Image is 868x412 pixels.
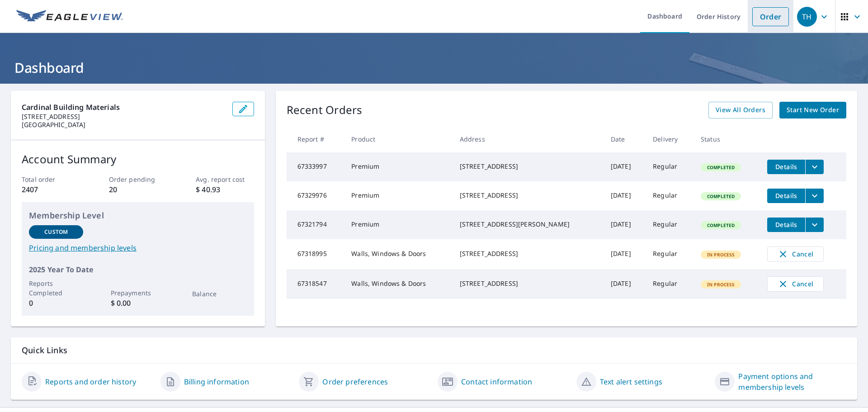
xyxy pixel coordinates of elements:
span: Cancel [777,279,814,289]
a: Start New Order [779,102,846,118]
a: Contact information [461,376,532,387]
td: Premium [344,152,452,181]
p: Account Summary [22,151,254,167]
p: [GEOGRAPHIC_DATA] [22,121,225,129]
h1: Dashboard [11,58,857,77]
span: Details [773,162,800,171]
td: Regular [646,152,693,181]
p: $ 40.93 [196,184,254,195]
p: Total order [22,175,80,184]
div: [STREET_ADDRESS] [460,162,596,171]
a: Order preferences [322,376,388,387]
td: 67318995 [287,239,344,269]
th: Date [604,126,646,152]
p: Avg. report cost [196,175,254,184]
button: Cancel [767,276,824,292]
td: Walls, Windows & Doors [344,269,452,299]
p: [STREET_ADDRESS] [22,113,225,121]
div: TH [797,7,817,27]
p: Custom [44,228,68,236]
td: [DATE] [604,181,646,210]
div: [STREET_ADDRESS] [460,191,596,200]
span: View All Orders [716,104,765,116]
p: $ 0.00 [111,298,165,308]
td: 67333997 [287,152,344,181]
td: Regular [646,269,693,299]
td: Premium [344,181,452,210]
span: Completed [702,193,740,199]
button: filesDropdownBtn-67333997 [805,160,824,174]
button: detailsBtn-67329976 [767,189,805,203]
span: Cancel [777,249,814,260]
p: Order pending [109,175,167,184]
td: Regular [646,210,693,239]
img: EV Logo [16,10,123,24]
th: Product [344,126,452,152]
span: Start New Order [787,104,839,116]
div: [STREET_ADDRESS] [460,279,596,288]
th: Status [693,126,760,152]
span: Completed [702,164,740,170]
td: 67321794 [287,210,344,239]
div: [STREET_ADDRESS] [460,249,596,258]
a: View All Orders [708,102,773,118]
div: [STREET_ADDRESS][PERSON_NAME] [460,220,596,229]
a: Text alert settings [600,376,662,387]
button: filesDropdownBtn-67321794 [805,218,824,232]
a: Payment options and membership levels [738,371,846,393]
button: detailsBtn-67321794 [767,218,805,232]
span: Completed [702,222,740,228]
p: 2407 [22,184,80,195]
td: Regular [646,239,693,269]
a: Reports and order history [45,376,136,387]
p: Cardinal Building Materials [22,102,225,113]
p: Recent Orders [287,102,363,118]
a: Billing information [184,376,249,387]
td: Premium [344,210,452,239]
p: Reports Completed [29,279,83,298]
p: 2025 Year To Date [29,264,247,275]
p: 0 [29,298,83,308]
td: [DATE] [604,239,646,269]
td: 67318547 [287,269,344,299]
td: [DATE] [604,269,646,299]
td: Regular [646,181,693,210]
span: Details [773,191,800,200]
th: Address [453,126,604,152]
a: Pricing and membership levels [29,242,247,253]
td: [DATE] [604,152,646,181]
p: Quick Links [22,345,846,356]
td: Walls, Windows & Doors [344,239,452,269]
button: filesDropdownBtn-67329976 [805,189,824,203]
span: Details [773,220,800,229]
td: [DATE] [604,210,646,239]
th: Report # [287,126,344,152]
p: Membership Level [29,209,247,222]
button: detailsBtn-67333997 [767,160,805,174]
span: In Process [702,251,741,258]
th: Delivery [646,126,693,152]
a: Order [752,7,789,26]
p: Prepayments [111,288,165,298]
p: Balance [192,289,246,298]
p: 20 [109,184,167,195]
span: In Process [702,281,741,288]
td: 67329976 [287,181,344,210]
button: Cancel [767,246,824,262]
